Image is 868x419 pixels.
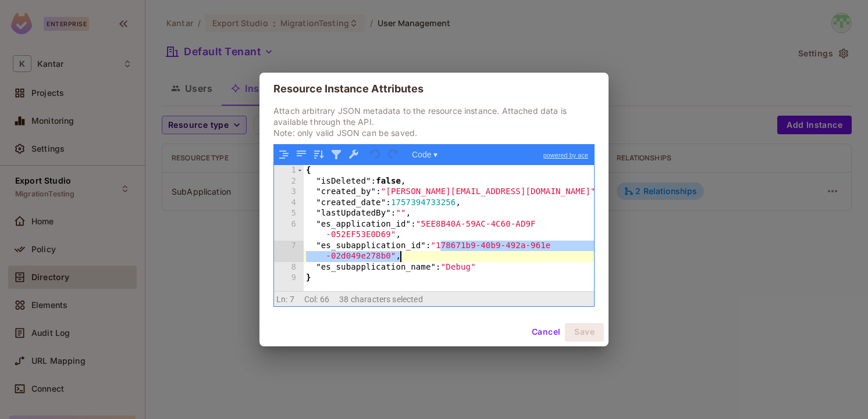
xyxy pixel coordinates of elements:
p: Attach arbitrary JSON metadata to the resource instance. Attached data is available through the A... [273,105,595,138]
button: Cancel [527,323,565,342]
span: 7 [290,295,294,304]
a: powered by ace [538,145,594,166]
div: 4 [274,198,304,209]
span: 38 [339,295,348,304]
div: 9 [274,273,304,284]
div: 6 [274,219,304,241]
div: 2 [274,176,304,187]
button: Code ▾ [408,147,442,162]
span: characters selected [351,295,423,304]
button: Redo (Ctrl+Shift+Z) [386,147,401,162]
button: Filter, sort, or transform contents [329,147,344,162]
h2: Resource Instance Attributes [259,73,609,105]
span: Col: [304,295,318,304]
div: 8 [274,262,304,273]
button: Sort contents [311,147,326,162]
button: Format JSON data, with proper indentation and line feeds (Ctrl+I) [276,147,291,162]
button: Undo last action (Ctrl+Z) [368,147,383,162]
span: Ln: [276,295,287,304]
span: 66 [320,295,329,304]
button: Save [565,323,604,342]
div: 1 [274,165,304,176]
button: Repair JSON: fix quotes and escape characters, remove comments and JSONP notation, turn JavaScrip... [346,147,361,162]
div: 5 [274,208,304,219]
div: 3 [274,187,304,198]
button: Compact JSON data, remove all whitespaces (Ctrl+Shift+I) [294,147,309,162]
div: 7 [274,241,304,262]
